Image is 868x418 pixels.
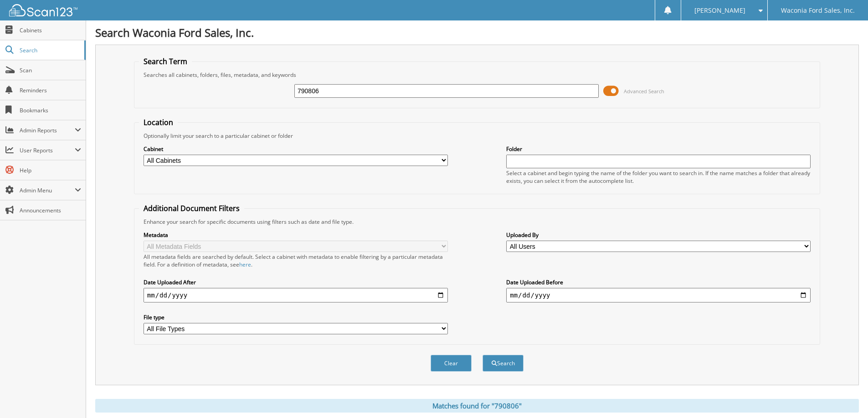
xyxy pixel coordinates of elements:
[694,8,745,13] span: [PERSON_NAME]
[139,56,192,66] legend: Search Term
[483,355,524,372] button: Search
[20,186,75,194] span: Admin Menu
[144,253,448,268] div: All metadata fields are searched by default. Select a cabinet with metadata to enable filtering b...
[139,117,178,127] legend: Location
[431,355,472,372] button: Clear
[139,218,815,226] div: Enhance your search for specific documents using filters such as date and file type.
[144,288,448,302] input: start
[20,166,81,174] span: Help
[139,71,815,79] div: Searches all cabinets, folders, files, metadata, and keywords
[20,126,75,134] span: Admin Reports
[144,145,448,153] label: Cabinet
[20,46,80,54] span: Search
[139,132,815,140] div: Optionally limit your search to a particular cabinet or folder
[20,106,81,114] span: Bookmarks
[20,86,81,94] span: Reminders
[506,169,811,185] div: Select a cabinet and begin typing the name of the folder you want to search in. If the name match...
[9,4,77,16] img: scan123-logo-white.svg
[95,25,859,40] h1: Search Waconia Ford Sales, Inc.
[506,145,811,153] label: Folder
[624,88,664,95] span: Advanced Search
[144,231,448,239] label: Metadata
[781,8,855,13] span: Waconia Ford Sales, Inc.
[144,278,448,286] label: Date Uploaded After
[144,313,448,321] label: File type
[506,278,811,286] label: Date Uploaded Before
[20,66,81,74] span: Scan
[506,288,811,302] input: end
[20,146,75,154] span: User Reports
[20,206,81,214] span: Announcements
[506,231,811,239] label: Uploaded By
[95,399,859,413] div: Matches found for "790806"
[139,203,244,213] legend: Additional Document Filters
[20,26,81,34] span: Cabinets
[239,261,251,268] a: here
